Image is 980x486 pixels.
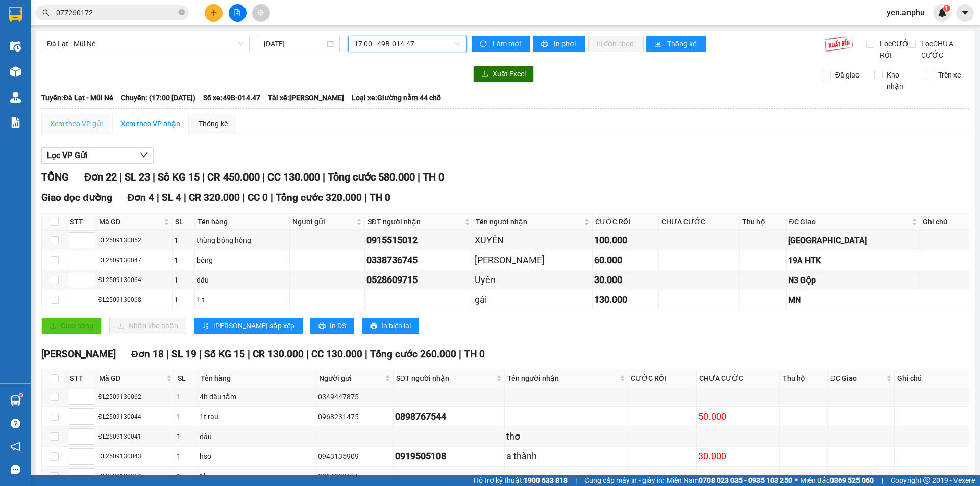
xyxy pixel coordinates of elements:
[473,250,593,270] td: Huyền Phương
[831,69,864,81] span: Đã giao
[11,419,20,428] span: question-circle
[956,4,974,22] button: caret-down
[292,216,354,227] span: Người gửi
[594,273,657,287] div: 30.000
[276,192,362,203] span: Tổng cước 320.000
[475,273,591,287] div: Uyên
[119,171,122,183] span: |
[667,475,792,486] span: Miền Nam
[252,4,270,22] button: aim
[943,5,950,12] sup: 1
[204,348,245,360] span: Số KG 15
[654,40,663,48] span: bar-chart
[47,36,243,52] span: Đà Lạt - Mũi Né
[917,38,970,61] span: Lọc CHƯA CƯỚC
[197,254,288,266] div: bông
[493,68,526,80] span: Xuất Excel
[9,7,22,22] img: logo-vxr
[210,9,217,16] span: plus
[47,149,87,162] span: Lọc VP Gửi
[473,231,593,250] td: XUYÊN
[200,451,314,462] div: hso
[200,411,314,422] div: 1t rau
[121,92,195,104] span: Chuyến: (17:00 [DATE])
[200,431,314,442] div: dâu
[96,407,175,427] td: ĐL2509130044
[475,253,591,267] div: [PERSON_NAME]
[800,475,874,486] span: Miền Bắc
[365,250,473,270] td: 0338736745
[876,38,915,61] span: Lọc CƯỚC RỒI
[366,273,471,287] div: 0528609715
[938,8,947,17] img: icon-new-feature
[365,270,473,290] td: 0528609715
[740,214,786,231] th: Thu hộ
[575,475,577,486] span: |
[41,348,116,360] span: [PERSON_NAME]
[121,118,180,130] div: Xem theo VP nhận
[883,69,918,92] span: Kho nhận
[179,8,185,18] span: close-circle
[788,254,918,267] div: 19A HTK
[248,192,268,203] span: CC 0
[381,320,411,331] span: In biên lai
[166,348,169,360] span: |
[506,449,626,464] div: a thành
[179,9,185,15] span: close-circle
[318,411,391,422] div: 0968231475
[203,92,260,104] span: Số xe: 49B-014.47
[174,274,193,286] div: 1
[473,270,593,290] td: Uyên
[365,231,473,250] td: 0915515012
[780,370,828,387] th: Thu hộ
[10,92,21,103] img: warehouse-icon
[202,322,209,330] span: sort-ascending
[194,318,303,334] button: sort-ascending[PERSON_NAME] sắp xếp
[459,348,461,360] span: |
[367,216,462,227] span: SĐT người nhận
[234,9,241,16] span: file-add
[659,214,740,231] th: CHƯA CƯỚC
[98,295,170,305] div: ĐL2509130068
[134,58,156,76] span: mn
[197,274,288,286] div: dâu
[788,274,918,287] div: N3 Gộp
[310,318,354,334] button: printerIn DS
[197,294,288,305] div: 1 t
[541,40,550,48] span: printer
[41,94,113,102] b: Tuyến: Đà Lạt - Mũi Né
[98,432,173,442] div: ĐL2509130041
[268,92,344,104] span: Tài xế: [PERSON_NAME]
[923,477,930,484] span: copyright
[318,391,391,402] div: 0349447875
[475,233,591,247] div: XUYÊN
[257,9,264,16] span: aim
[588,36,644,52] button: In đơn chọn
[162,192,181,203] span: SL 4
[920,214,969,231] th: Ghi chú
[157,192,159,203] span: |
[878,6,933,19] span: yen.anphu
[177,391,196,402] div: 1
[395,449,503,464] div: 0919505108
[476,216,582,227] span: Tên người nhận
[593,214,659,231] th: CƯỚC RỒI
[119,9,144,19] span: Nhận:
[96,447,175,467] td: ĐL2509130043
[554,38,577,49] span: In phơi
[253,348,304,360] span: CR 130.000
[481,70,488,79] span: download
[318,451,391,462] div: 0943135909
[789,216,910,227] span: ĐC Giao
[177,411,196,422] div: 1
[96,387,175,407] td: ĐL2509130062
[248,348,250,360] span: |
[795,478,798,482] span: ⚪️
[9,32,112,46] div: 0395787935
[370,348,456,360] span: Tổng cước 260.000
[699,476,792,484] strong: 0708 023 035 - 0935 103 250
[158,171,200,183] span: Số KG 15
[199,118,228,130] div: Thống kê
[96,250,173,270] td: ĐL2509130047
[362,318,419,334] button: printerIn biên lai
